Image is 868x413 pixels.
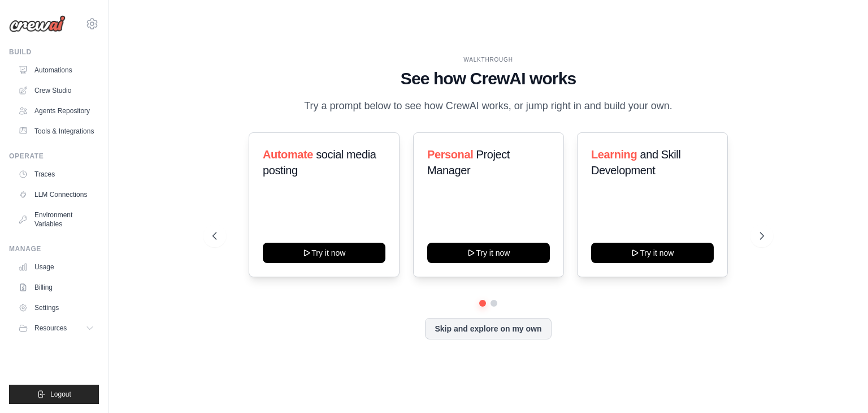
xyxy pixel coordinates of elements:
[9,48,99,57] div: Build
[9,244,99,253] div: Manage
[14,102,99,120] a: Agents Repository
[212,68,764,89] h1: See how CrewAI works
[14,206,99,233] a: Environment Variables
[50,390,71,399] span: Logout
[298,98,678,114] p: Try a prompt below to see how CrewAI works, or jump right in and build your own.
[263,148,376,177] span: social media posting
[14,186,99,204] a: LLM Connections
[14,165,99,183] a: Traces
[14,122,99,140] a: Tools & Integrations
[14,278,99,296] a: Billing
[9,15,66,32] img: Logo
[212,55,764,64] div: WALKTHROUGH
[9,152,99,161] div: Operate
[14,81,99,100] a: Crew Studio
[427,148,473,161] span: Personal
[34,324,67,333] span: Resources
[263,243,385,263] button: Try it now
[591,243,714,263] button: Try it now
[425,318,551,339] button: Skip and explore on my own
[427,148,510,177] span: Project Manager
[14,258,99,276] a: Usage
[427,243,550,263] button: Try it now
[591,148,637,161] span: Learning
[14,61,99,79] a: Automations
[263,148,313,161] span: Automate
[14,319,99,337] button: Resources
[9,385,99,404] button: Logout
[14,299,99,317] a: Settings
